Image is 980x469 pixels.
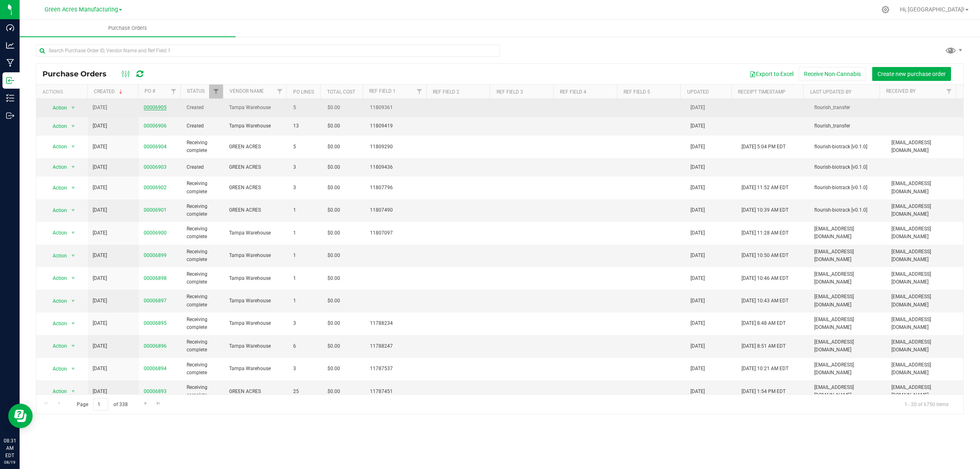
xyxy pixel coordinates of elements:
[891,293,958,308] span: [EMAIL_ADDRESS][DOMAIN_NAME]
[293,319,318,327] span: 3
[46,141,68,152] span: Action
[68,141,78,152] span: select
[891,338,958,354] span: [EMAIL_ADDRESS][DOMAIN_NAME]
[46,205,68,216] span: Action
[742,365,788,373] span: [DATE] 10:21 AM EDT
[140,398,151,409] a: Go to the next page
[690,163,705,171] span: [DATE]
[229,252,283,259] span: Tampa Warehouse
[144,366,167,371] a: 00006894
[144,389,167,394] a: 00006893
[145,88,155,94] a: PO #
[93,319,107,327] span: [DATE]
[814,270,881,286] span: [EMAIL_ADDRESS][DOMAIN_NAME]
[293,275,318,282] span: 1
[229,88,264,94] a: Vendor Name
[187,248,220,264] span: Receiving complete
[327,297,340,305] span: $0.00
[497,89,523,95] a: Ref Field 3
[68,161,78,173] span: select
[327,89,355,95] a: Total Cost
[144,123,167,129] a: 00006906
[68,272,78,284] span: select
[187,104,220,112] span: Created
[46,102,68,114] span: Action
[42,69,115,78] span: Purchase Orders
[93,388,107,395] span: [DATE]
[229,297,283,305] span: Tampa Warehouse
[690,388,705,395] span: [DATE]
[229,365,283,373] span: Tampa Warehouse
[187,88,205,94] a: Status
[187,122,220,130] span: Created
[20,20,236,37] a: Purchase Orders
[229,319,283,327] span: Tampa Warehouse
[814,104,881,112] span: flourish_transfer
[93,122,107,130] span: [DATE]
[690,122,705,130] span: [DATE]
[6,112,14,120] inline-svg: Outbound
[327,122,340,130] span: $0.00
[187,139,220,154] span: Receiving complete
[144,207,167,213] a: 00006901
[370,122,424,130] span: 11809419
[229,143,283,151] span: GREEN ACRES
[370,342,424,350] span: 11788247
[93,163,107,171] span: [DATE]
[229,104,283,112] span: Tampa Warehouse
[93,365,107,373] span: [DATE]
[93,184,107,192] span: [DATE]
[144,252,167,258] a: 00006899
[293,143,318,151] span: 5
[814,225,881,241] span: [EMAIL_ADDRESS][DOMAIN_NAME]
[898,398,955,410] span: 1 - 20 of 6750 items
[144,320,167,326] a: 00006895
[46,182,68,194] span: Action
[187,225,220,241] span: Receiving complete
[6,94,14,102] inline-svg: Inventory
[327,163,340,171] span: $0.00
[293,252,318,259] span: 1
[144,298,167,304] a: 00006897
[46,272,68,284] span: Action
[690,252,705,259] span: [DATE]
[891,361,958,377] span: [EMAIL_ADDRESS][DOMAIN_NAME]
[891,316,958,331] span: [EMAIL_ADDRESS][DOMAIN_NAME]
[94,89,124,94] a: Created
[68,121,78,132] span: select
[891,180,958,195] span: [EMAIL_ADDRESS][DOMAIN_NAME]
[6,59,14,67] inline-svg: Manufacturing
[167,85,180,98] a: Filter
[370,143,424,151] span: 11809290
[293,388,318,395] span: 25
[327,229,340,237] span: $0.00
[327,252,340,259] span: $0.00
[46,340,68,352] span: Action
[413,85,426,98] a: Filter
[93,206,107,214] span: [DATE]
[742,206,788,214] span: [DATE] 10:39 AM EDT
[187,293,220,308] span: Receiving complete
[46,161,68,173] span: Action
[433,89,459,95] a: Ref Field 2
[370,184,424,192] span: 11807796
[144,275,167,281] a: 00006898
[327,275,340,282] span: $0.00
[68,318,78,329] span: select
[153,398,165,409] a: Go to the last page
[814,184,881,192] span: flourish-biotrack [v0.1.0]
[68,182,78,194] span: select
[690,206,705,214] span: [DATE]
[6,76,14,85] inline-svg: Inbound
[209,85,223,98] a: Filter
[229,122,283,130] span: Tampa Warehouse
[187,384,220,399] span: Receiving complete
[370,388,424,395] span: 11787451
[891,384,958,399] span: [EMAIL_ADDRESS][DOMAIN_NAME]
[93,297,107,305] span: [DATE]
[46,121,68,132] span: Action
[4,459,16,465] p: 08/19
[742,388,786,395] span: [DATE] 1:54 PM EDT
[891,248,958,264] span: [EMAIL_ADDRESS][DOMAIN_NAME]
[327,143,340,151] span: $0.00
